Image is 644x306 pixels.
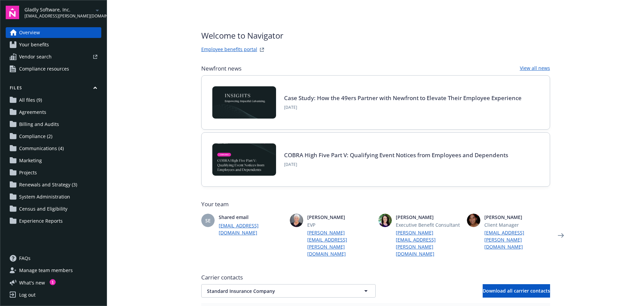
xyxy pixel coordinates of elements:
[6,63,101,74] a: Compliance resources
[555,230,566,241] a: Next
[258,46,266,54] a: striveWebsite
[19,290,36,300] div: Log out
[6,179,101,190] a: Renewals and Strategy (3)
[19,155,42,166] span: Marketing
[396,221,462,228] span: Executive Benefit Consultant
[93,6,101,14] a: arrowDropDown
[6,216,101,226] a: Experience Reports
[6,155,101,166] a: Marketing
[307,229,373,257] a: [PERSON_NAME][EMAIL_ADDRESS][PERSON_NAME][DOMAIN_NAME]
[6,253,101,264] a: FAQs
[201,64,241,73] span: Newfront news
[6,119,101,130] a: Billing and Audits
[6,95,101,105] a: All files (9)
[484,229,550,250] a: [EMAIL_ADDRESS][PERSON_NAME][DOMAIN_NAME]
[484,214,550,221] span: [PERSON_NAME]
[19,179,77,190] span: Renewals and Strategy (3)
[19,279,45,286] span: What ' s new
[6,27,101,38] a: Overview
[307,221,373,228] span: EVP
[378,214,392,227] img: photo
[19,39,49,50] span: Your benefits
[6,191,101,202] a: System Administration
[19,143,64,154] span: Communications (4)
[6,51,101,62] a: Vendor search
[284,162,508,168] span: [DATE]
[6,279,56,286] button: What's new1
[201,200,550,208] span: Your team
[19,51,52,62] span: Vendor search
[6,6,19,19] img: navigator-logo.svg
[19,107,46,118] span: Agreements
[19,95,42,105] span: All files (9)
[307,214,373,221] span: [PERSON_NAME]
[483,288,550,294] span: Download all carrier contacts
[6,265,101,276] a: Manage team members
[284,104,522,111] span: [DATE]
[19,253,31,264] span: FAQs
[284,151,508,159] a: COBRA High Five Part V: Qualifying Event Notices from Employees and Dependents
[201,273,550,281] span: Carrier contacts
[205,217,211,224] span: SE
[19,27,40,38] span: Overview
[212,86,276,119] img: Card Image - INSIGHTS copy.png
[201,284,376,298] button: Standard Insurance Company
[6,167,101,178] a: Projects
[212,143,276,176] img: BLOG-Card Image - Compliance - COBRA High Five Pt 5 - 09-11-25.jpg
[6,131,101,142] a: Compliance (2)
[6,204,101,214] a: Census and Eligibility
[6,85,101,93] button: Files
[24,6,93,13] span: Gladly Software, Inc.
[50,279,56,285] div: 1
[467,214,480,227] img: photo
[24,13,93,19] span: [EMAIL_ADDRESS][PERSON_NAME][DOMAIN_NAME]
[6,143,101,154] a: Communications (4)
[6,39,101,50] a: Your benefits
[19,191,70,202] span: System Administration
[284,94,522,102] a: Case Study: How the 49ers Partner with Newfront to Elevate Their Employee Experience
[19,204,67,214] span: Census and Eligibility
[19,119,59,130] span: Billing and Audits
[219,222,284,236] a: [EMAIL_ADDRESS][DOMAIN_NAME]
[19,63,69,74] span: Compliance resources
[520,64,550,73] a: View all news
[207,288,346,295] span: Standard Insurance Company
[19,216,63,226] span: Experience Reports
[201,46,257,54] a: Employee benefits portal
[484,221,550,228] span: Client Manager
[19,131,52,142] span: Compliance (2)
[396,229,462,257] a: [PERSON_NAME][EMAIL_ADDRESS][PERSON_NAME][DOMAIN_NAME]
[201,30,283,42] span: Welcome to Navigator
[19,265,73,276] span: Manage team members
[219,214,284,221] span: Shared email
[396,214,462,221] span: [PERSON_NAME]
[290,214,303,227] img: photo
[19,167,37,178] span: Projects
[24,6,101,19] button: Gladly Software, Inc.[EMAIL_ADDRESS][PERSON_NAME][DOMAIN_NAME]arrowDropDown
[483,284,550,298] button: Download all carrier contacts
[6,107,101,118] a: Agreements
